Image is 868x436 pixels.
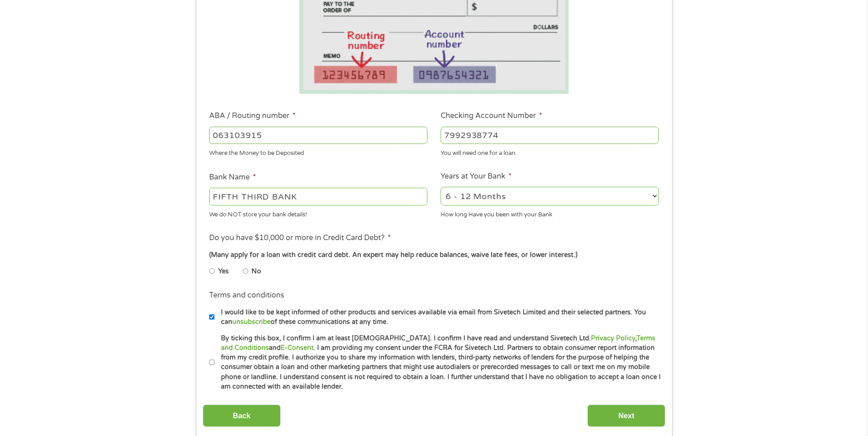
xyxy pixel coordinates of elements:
[441,127,659,144] input: 345634636
[221,334,655,352] a: Terms and Conditions
[252,267,261,277] label: No
[209,250,658,260] div: (Many apply for a loan with credit card debt. An expert may help reduce balances, waive late fees...
[209,146,427,158] div: Where the Money to be Deposited
[209,173,256,182] label: Bank Name
[203,405,281,427] input: Back
[441,111,542,121] label: Checking Account Number
[441,146,659,158] div: You will need one for a loan.
[209,111,296,121] label: ABA / Routing number
[441,172,512,181] label: Years at Your Bank
[281,344,313,352] a: E-Consent
[218,267,229,277] label: Yes
[209,207,427,219] div: We do NOT store your bank details!
[209,127,427,144] input: 263177916
[441,207,659,219] div: How long Have you been with your Bank
[215,333,662,392] label: By ticking this box, I confirm I am at least [DEMOGRAPHIC_DATA]. I confirm I have read and unders...
[591,334,635,342] a: Privacy Policy
[209,291,284,300] label: Terms and conditions
[587,405,665,427] input: Next
[215,308,662,327] label: I would like to be kept informed of other products and services available via email from Sivetech...
[232,318,271,326] a: unsubscribe
[209,233,391,243] label: Do you have $10,000 or more in Credit Card Debt?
